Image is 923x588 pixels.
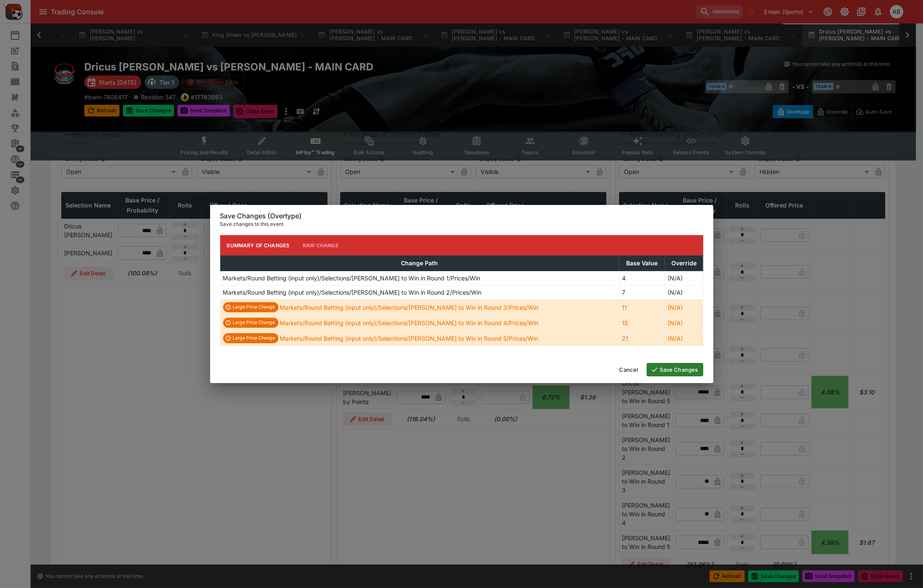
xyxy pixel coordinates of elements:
[665,331,703,346] td: (N/A)
[665,285,703,300] td: (N/A)
[220,212,703,220] h6: Save Changes (Overtype)
[619,271,665,285] td: 4
[280,334,538,343] p: Markets/Round Betting (input only)/Selections/[PERSON_NAME] to Win in Round 5/Prices/Win
[230,304,278,311] span: Large Price Change
[220,256,619,271] th: Change Path
[614,363,643,376] button: Cancel
[230,319,278,326] span: Large Price Change
[665,300,703,315] td: (N/A)
[296,235,345,255] button: Raw Change
[280,319,539,327] p: Markets/Round Betting (input only)/Selections/[PERSON_NAME] to Win in Round 4/Prices/Win
[220,220,703,228] p: Save changes to this event.
[647,363,703,376] button: Save Changes
[223,288,482,297] p: Markets/Round Betting (input only)/Selections/[PERSON_NAME] to Win in Round 2/Prices/Win
[665,256,703,271] th: Override
[619,315,665,331] td: 15
[665,271,703,285] td: (N/A)
[619,285,665,300] td: 7
[223,274,481,282] p: Markets/Round Betting (input only)/Selections/[PERSON_NAME] to Win in Round 1/Prices/Win
[619,256,665,271] th: Base Value
[220,235,296,255] button: Summary of Changes
[230,335,278,342] span: Large Price Change
[280,303,539,312] p: Markets/Round Betting (input only)/Selections/[PERSON_NAME] to Win in Round 3/Prices/Win
[665,315,703,331] td: (N/A)
[619,300,665,315] td: 11
[619,331,665,346] td: 21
